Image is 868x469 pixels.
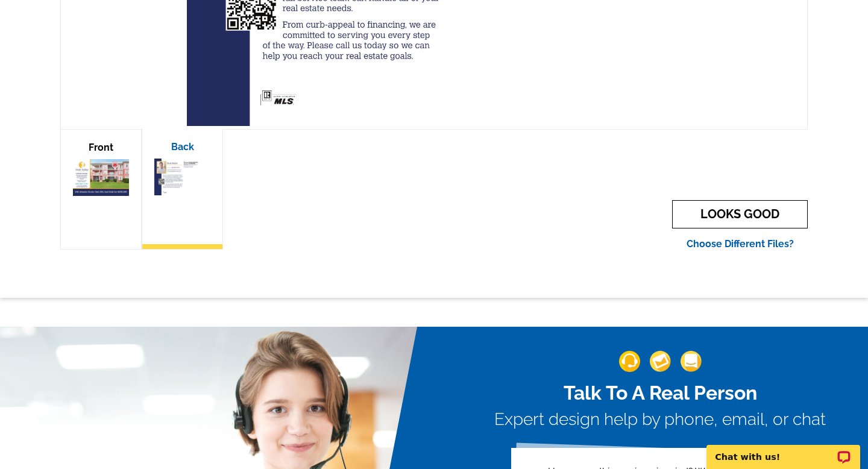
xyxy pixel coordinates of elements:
[619,351,640,372] img: support-img-1.png
[73,142,129,153] p: Front
[73,159,129,196] img: small-thumb.jpg
[494,409,826,430] h3: Expert design help by phone, email, or chat
[681,351,702,372] img: support-img-3_1.png
[154,141,210,153] p: Back
[699,431,868,469] iframe: LiveChat chat widget
[672,200,808,228] a: LOOKS GOOD
[494,382,826,404] h2: Talk To A Real Person
[154,159,210,195] img: small-thumb.jpg
[650,351,671,372] img: support-img-2.png
[687,238,794,250] a: Choose Different Files?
